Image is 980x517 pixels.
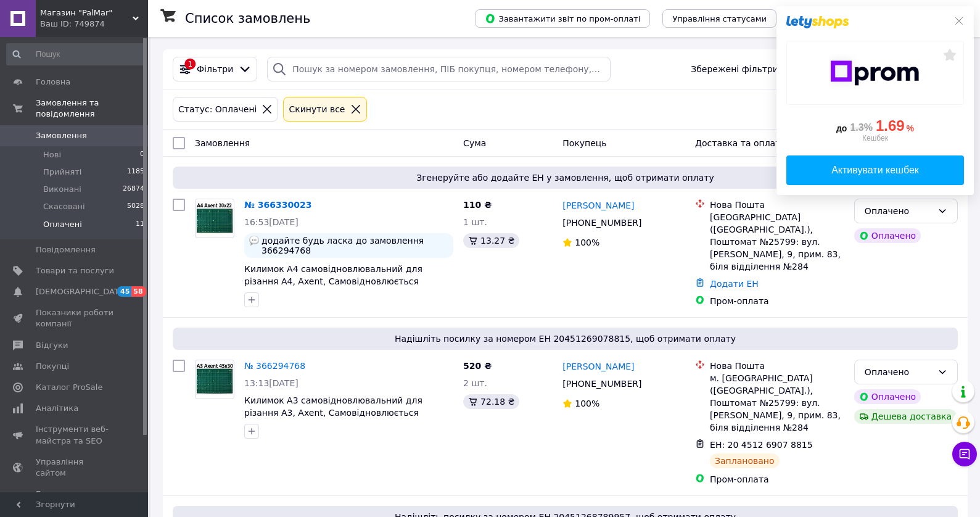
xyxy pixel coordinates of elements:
[463,217,487,227] span: 1 шт.
[710,279,759,289] a: Додати ЕН
[485,13,640,24] span: Завантажити звіт по пром-оплаті
[185,11,310,26] h1: Список замовлень
[244,264,422,299] a: Килимок A4 самовідновлювальний для різання А4, Axent, Самовідновлюється килимок для різання
[36,77,70,88] span: Головна
[195,360,234,399] a: Фото товару
[249,236,259,246] img: :speech_balloon:
[43,167,81,178] span: Прийняті
[562,138,606,148] span: Покупець
[560,214,644,231] div: [PHONE_NUMBER]
[560,375,644,392] div: [PHONE_NUMBER]
[197,63,233,75] span: Фільтри
[178,333,953,345] span: Надішліть посилку за номером ЕН 20451269078815, щоб отримати оплату
[244,200,311,210] a: № 366330023
[43,184,81,195] span: Виконані
[463,378,487,388] span: 2 шт.
[463,361,492,371] span: 520 ₴
[710,453,780,468] div: Заплановано
[854,228,921,243] div: Оплачено
[36,382,102,393] span: Каталог ProSale
[244,361,305,371] a: № 366294768
[36,307,114,329] span: Показники роботи компанії
[140,149,144,160] span: 0
[196,201,234,236] img: Фото товару
[463,138,486,148] span: Cума
[710,360,844,372] div: Нова Пошта
[865,204,933,218] div: Оплачено
[865,365,933,379] div: Оплачено
[286,102,347,116] div: Cкинути все
[127,201,144,212] span: 5028
[36,97,148,120] span: Замовлення та повідомлення
[475,9,650,28] button: Завантажити звіт по пром-оплаті
[36,424,114,446] span: Інструменти веб-майстра та SEO
[178,172,953,184] span: Згенеруйте або додайте ЕН у замовлення, щоб отримати оплату
[710,372,844,434] div: м. [GEOGRAPHIC_DATA] ([GEOGRAPHIC_DATA].), Поштомат №25799: вул. [PERSON_NAME], 9, прим. 83, біля...
[127,167,144,178] span: 1185
[195,138,250,148] span: Замовлення
[710,440,813,450] span: ЕН: 20 4512 6907 8815
[36,265,114,276] span: Товари та послуги
[244,395,422,430] a: Килимок A3 самовідновлювальний для різання А3, Axent, Самовідновлюється килимок для різання
[672,14,767,23] span: Управління статусами
[662,9,776,28] button: Управління статусами
[710,473,844,486] div: Пром-оплата
[117,286,131,297] span: 45
[36,340,68,351] span: Відгуки
[36,489,114,511] span: Гаманець компанії
[123,184,144,195] span: 26874
[36,457,114,479] span: Управління сайтом
[854,389,921,404] div: Оплачено
[36,286,127,297] span: [DEMOGRAPHIC_DATA]
[36,244,96,255] span: Повідомлення
[575,238,599,247] span: 100%
[267,57,611,81] input: Пошук за номером замовлення, ПІБ покупця, номером телефону, Email, номером накладної
[40,7,133,19] span: Магазин "PalMar"
[6,43,146,65] input: Пошук
[36,403,78,414] span: Аналітика
[952,442,977,466] button: Чат з покупцем
[710,199,844,211] div: Нова Пошта
[244,378,299,388] span: 13:13[DATE]
[43,201,85,212] span: Скасовані
[463,200,492,210] span: 110 ₴
[463,394,519,409] div: 72.18 ₴
[176,102,259,116] div: Статус: Оплачені
[710,295,844,307] div: Пром-оплата
[854,409,957,424] div: Дешева доставка
[43,219,82,230] span: Оплачені
[710,211,844,273] div: [GEOGRAPHIC_DATA] ([GEOGRAPHIC_DATA].), Поштомат №25799: вул. [PERSON_NAME], 9, прим. 83, біля ві...
[695,138,786,148] span: Доставка та оплата
[40,19,148,30] div: Ваш ID: 749874
[196,363,234,395] img: Фото товару
[562,199,634,212] a: [PERSON_NAME]
[43,149,61,160] span: Нові
[136,219,144,230] span: 11
[575,399,599,408] span: 100%
[463,233,519,248] div: 13.27 ₴
[36,361,69,372] span: Покупці
[195,199,234,238] a: Фото товару
[562,360,634,373] a: [PERSON_NAME]
[244,217,299,227] span: 16:53[DATE]
[261,236,448,255] span: додайте будь ласка до замовлення 366294768
[36,130,87,141] span: Замовлення
[131,286,146,297] span: 58
[691,63,781,75] span: Збережені фільтри:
